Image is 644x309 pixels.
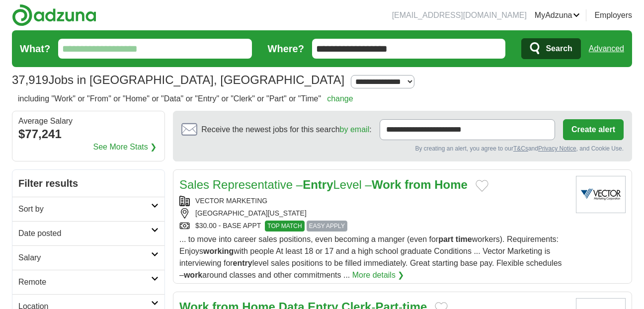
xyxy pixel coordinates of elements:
strong: Work [372,178,402,191]
h2: Sort by [18,203,151,215]
span: Receive the newest jobs for this search : [201,124,371,136]
div: [GEOGRAPHIC_DATA][US_STATE] [179,208,568,219]
a: Sort by [12,197,164,221]
a: Advanced [589,39,624,59]
a: MyAdzuna [535,9,580,21]
h1: Jobs in [GEOGRAPHIC_DATA], [GEOGRAPHIC_DATA] [12,73,344,86]
img: Vector Marketing logo [576,176,626,213]
strong: work [184,271,202,279]
img: Adzuna logo [12,4,96,26]
h2: including "Work" or "From" or "Home" or "Data" or "Entry" or "Clerk" or "Part" or "Time" [18,93,353,105]
strong: part [438,235,453,243]
label: What? [20,41,50,56]
strong: Home [434,178,468,191]
strong: from [404,178,431,191]
li: [EMAIL_ADDRESS][DOMAIN_NAME] [392,9,527,21]
div: $30.00 - BASE APPT [179,221,568,232]
a: See More Stats ❯ [93,141,157,153]
button: Add to favorite jobs [476,180,488,192]
span: EASY APPLY [307,221,347,232]
h2: Date posted [18,228,151,239]
span: Search [546,39,572,59]
div: By creating an alert, you agree to our and , and Cookie Use. [181,144,624,153]
strong: Entry [303,178,333,191]
strong: working [203,247,234,255]
div: Average Salary [18,117,159,125]
a: T&Cs [513,145,528,152]
a: Remote [12,270,164,294]
a: Salary [12,245,164,270]
a: Date posted [12,221,164,245]
a: Sales Representative –EntryLevel –Work from Home [179,178,468,191]
strong: time [456,235,472,243]
a: More details ❯ [352,269,404,281]
a: by email [340,125,370,134]
label: Where? [268,41,304,56]
a: Privacy Notice [538,145,576,152]
span: TOP MATCH [265,221,304,232]
h2: Salary [18,252,151,264]
span: 37,919 [12,71,48,89]
button: Create alert [563,119,624,140]
button: Search [521,38,580,59]
h2: Filter results [12,170,164,197]
strong: entry [233,259,252,267]
a: change [327,94,353,103]
h2: Remote [18,276,151,288]
div: $77,241 [18,125,159,143]
a: Employers [594,9,632,21]
span: ... to move into career sales positions, even becoming a manger (even for workers). Requirements:... [179,235,562,279]
a: VECTOR MARKETING [195,197,267,205]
